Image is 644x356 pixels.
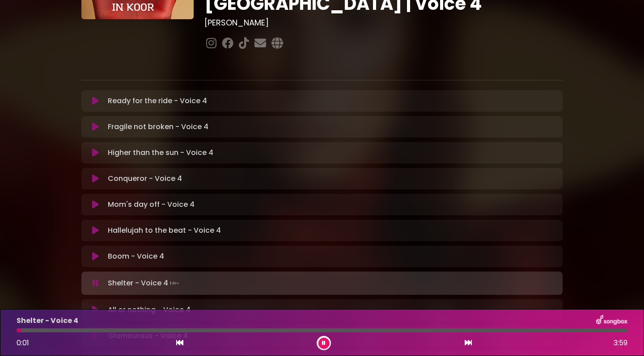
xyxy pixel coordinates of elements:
p: Higher than the sun - Voice 4 [108,147,213,158]
h3: [PERSON_NAME] [204,18,563,28]
p: Shelter - Voice 4 [108,277,181,289]
p: Hallelujah to the beat - Voice 4 [108,225,221,236]
p: Shelter - Voice 4 [17,315,78,326]
img: waveform4.gif [168,277,181,289]
p: All or nothing - Voice 4 [108,305,191,315]
p: Conqueror - Voice 4 [108,173,182,184]
img: songbox-logo-white.png [596,315,627,327]
span: 0:01 [17,338,29,348]
span: 3:59 [614,338,627,348]
p: Mom's day off - Voice 4 [108,199,195,210]
p: Boom - Voice 4 [108,251,164,262]
p: Fragile not broken - Voice 4 [108,121,208,132]
p: Ready for the ride - Voice 4 [108,96,207,106]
